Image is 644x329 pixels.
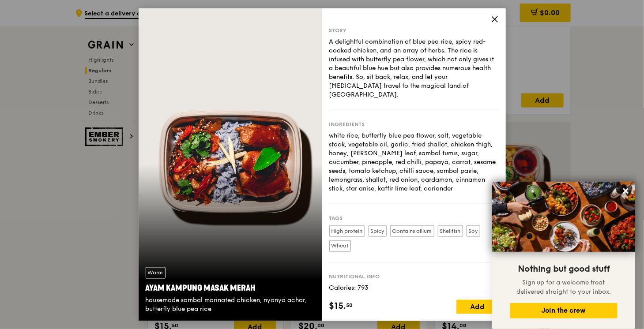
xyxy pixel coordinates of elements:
[390,225,434,237] label: Contains allium
[329,131,499,193] div: white rice, butterfly blue pea flower, salt, vegetable stock, vegetable oil, garlic, fried shallo...
[467,225,480,237] label: Soy
[510,303,618,318] button: Join the crew
[329,37,499,99] div: A delightful combination of blue pea rice, spicy red-cooked chicken, and an array of herbs. The r...
[619,184,633,198] button: Close
[329,299,346,313] span: $15.
[369,225,387,237] label: Spicy
[456,299,499,314] div: Add
[516,279,611,295] span: Sign up for a welcome treat delivered straight to your inbox.
[329,121,499,128] div: Ingredients
[492,182,635,252] img: DSC07876-Edit02-Large.jpeg
[329,240,351,252] label: Wheat
[146,296,315,314] div: housemade sambal marinated chicken, nyonya achar, butterfly blue pea rice
[329,273,499,280] div: Nutritional info
[438,225,463,237] label: Shellfish
[329,225,365,237] label: High protein
[329,284,499,293] div: Calories: 793
[518,264,610,274] span: Nothing but good stuff
[329,215,499,222] div: Tags
[146,282,315,294] div: Ayam Kampung Masak Merah
[346,302,353,309] span: 50
[146,267,166,278] div: Warm
[329,27,499,34] div: Story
